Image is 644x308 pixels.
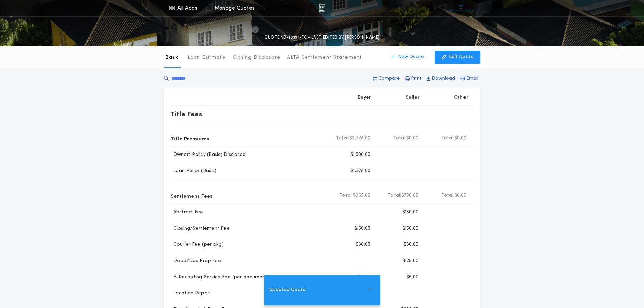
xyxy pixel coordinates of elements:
span: Updated Quote [269,286,306,294]
p: Deed/Doc Prep Fee [171,258,221,264]
p: $1,378.00 [351,168,371,174]
button: Print [403,73,424,85]
p: Other [454,94,468,101]
b: Total: [393,135,407,142]
b: Total: [441,135,455,142]
p: $150.00 [354,225,371,232]
p: Loan Estimate [188,54,226,61]
p: Title Premiums [171,133,209,144]
span: $0.00 [406,135,419,142]
span: $2,378.00 [349,135,371,142]
p: Email [466,75,478,82]
button: Download [425,73,457,85]
p: Loan Policy (Basic) [171,168,217,174]
button: Edit Quote [435,51,480,64]
p: Print [411,75,422,82]
b: Total: [388,192,401,199]
p: New Quote [398,54,424,61]
p: $30.00 [356,241,371,248]
p: Buyer [358,94,371,101]
p: Download [432,75,455,82]
img: vs-icon [448,5,474,11]
p: Title Fees [171,109,202,119]
p: $1,000.00 [350,151,371,158]
p: $30.00 [404,241,419,248]
p: $150.00 [402,225,419,232]
button: New Quote [384,51,431,64]
p: Settlement Fees [171,190,213,201]
b: Total: [339,192,353,199]
button: Compare [371,73,402,85]
p: Closing Disclosure [233,54,281,61]
p: Closing/Settlement Fee [171,225,230,232]
p: Basic [165,54,179,61]
p: Compare [378,75,400,82]
button: Email [458,73,480,85]
b: Total: [441,192,455,199]
p: $125.00 [402,258,419,264]
p: Courier Fee (per pkg) [171,241,224,248]
p: Owners Policy (Basic) Disclosed [171,151,246,158]
span: $365.00 [353,192,371,199]
p: ALTA Settlement Statement [287,54,362,61]
p: Seller [406,94,420,101]
b: Total: [336,135,350,142]
p: Edit Quote [449,54,474,61]
p: $150.00 [402,209,419,216]
span: $790.00 [401,192,419,199]
p: Abstract Fee [171,209,204,216]
p: QUOTE ND-10391-TC - LAST EDITED BY [PERSON_NAME] [264,34,379,41]
span: $0.00 [454,192,467,199]
img: img [319,4,325,12]
span: $0.00 [454,135,467,142]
